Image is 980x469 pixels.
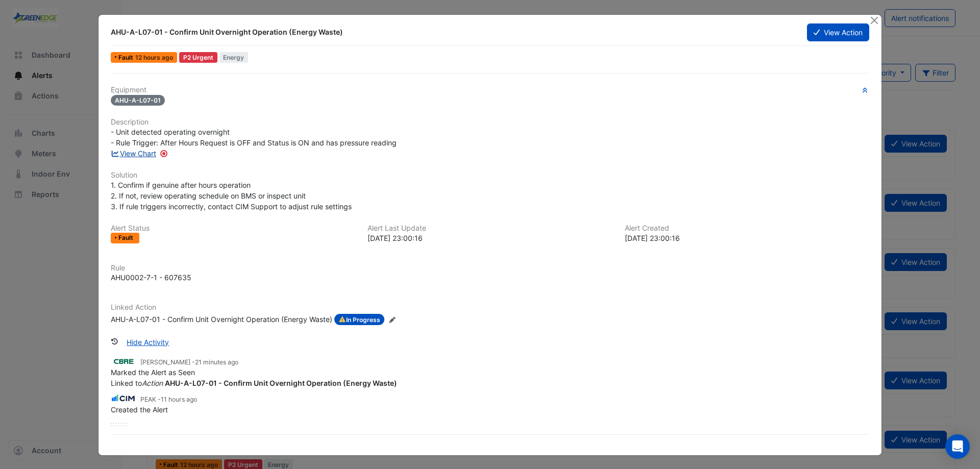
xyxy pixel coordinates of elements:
span: Fault [118,235,135,241]
span: Linked to [111,379,397,387]
strong: AHU-A-L07-01 - Confirm Unit Overnight Operation (Energy Waste) [165,379,397,387]
h6: Description [111,118,869,127]
h6: Equipment [111,86,869,94]
fa-icon: Edit Linked Action [388,316,396,324]
div: P2 Urgent [179,52,217,63]
span: 2025-09-24 10:11:05 [195,358,238,366]
div: AHU-A-L07-01 - Confirm Unit Overnight Operation (Energy Waste) [111,314,332,325]
h6: Alert Created [625,224,869,233]
span: AHU-A-L07-01 [111,95,165,106]
div: AHU0002-7-1 - 607635 [111,272,191,283]
span: Energy [219,52,249,63]
span: Fault [118,55,135,61]
span: Marked the Alert as Seen [111,368,195,377]
a: View Chart [111,149,156,158]
div: [DATE] 23:00:16 [367,233,612,243]
div: Open Intercom Messenger [945,434,970,459]
h6: Solution [111,171,869,180]
h6: Alert Status [111,224,355,233]
span: Created the Alert [111,405,168,414]
img: CIM [111,393,136,404]
small: PEAK - [140,395,197,404]
button: Hide Activity [120,333,176,351]
h6: Alert Last Update [367,224,612,233]
span: - Unit detected operating overnight - Rule Trigger: After Hours Request is OFF and Status is ON a... [111,128,397,147]
h6: Linked Action [111,303,869,312]
button: View Action [807,23,869,41]
small: [PERSON_NAME] - [140,358,238,367]
button: Close [869,15,879,26]
div: [DATE] 23:00:16 [625,233,869,243]
div: AHU-A-L07-01 - Confirm Unit Overnight Operation (Energy Waste) [111,27,795,37]
em: Action [142,379,163,387]
h6: Rule [111,264,869,273]
div: Tooltip anchor [159,149,168,158]
span: In Progress [334,314,384,325]
img: CBRE Charter Hall [111,356,136,367]
span: Tue 23-Sep-2025 23:00 AEST [135,54,173,61]
span: 1. Confirm if genuine after hours operation 2. If not, review operating schedule on BMS or inspec... [111,181,352,211]
span: 2025-09-23 23:55:47 [161,396,197,403]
